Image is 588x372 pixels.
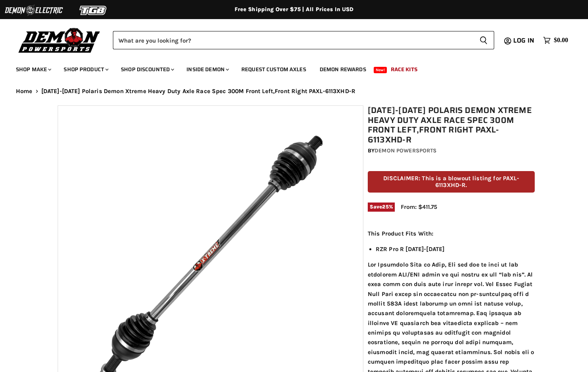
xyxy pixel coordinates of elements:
[113,31,494,49] form: Product
[401,203,437,210] span: From: $411.75
[41,88,355,95] span: [DATE]-[DATE] Polaris Demon Xtreme Heavy Duty Axle Race Spec 300M Front Left,Front Right PAXL-611...
[374,67,387,73] span: New!
[385,61,423,78] a: Race Kits
[382,204,388,210] span: 25
[16,26,103,54] img: Demon Powersports
[64,3,123,18] img: TGB Logo 2
[115,61,179,78] a: Shop Discounted
[368,146,535,155] div: by
[58,61,113,78] a: Shop Product
[539,35,572,46] a: $0.00
[368,203,395,211] span: Save %
[368,105,535,145] h1: [DATE]-[DATE] Polaris Demon Xtreme Heavy Duty Axle Race Spec 300M Front Left,Front Right PAXL-611...
[180,61,234,78] a: Inside Demon
[314,61,372,78] a: Demon Rewards
[513,35,534,45] span: Log in
[10,58,566,78] ul: Main menu
[375,147,437,154] a: Demon Powersports
[4,3,64,18] img: Demon Electric Logo 2
[235,61,312,78] a: Request Custom Axles
[113,31,473,49] input: Search
[368,171,535,193] p: DISCLAIMER: This is a blowout listing for PAXL-6113XHD-R.
[10,61,56,78] a: Shop Make
[554,37,568,44] span: $0.00
[510,37,539,44] a: Log in
[16,88,33,95] a: Home
[376,244,535,254] li: RZR Pro R [DATE]-[DATE]
[473,31,494,49] button: Search
[368,229,535,238] p: This Product Fits With:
